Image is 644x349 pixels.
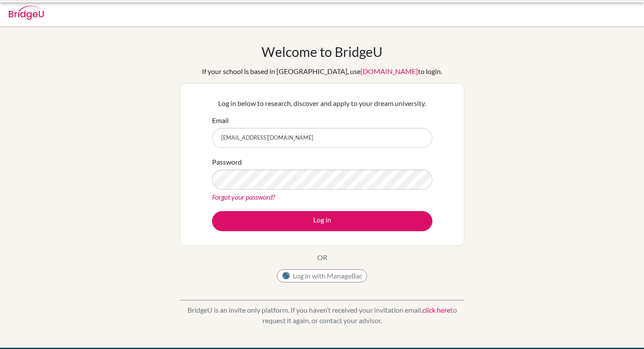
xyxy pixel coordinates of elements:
[361,67,418,75] a: [DOMAIN_NAME]
[277,269,367,282] button: Log in with ManageBac
[212,193,275,201] a: Forgot your password?
[9,6,44,20] img: Bridge-U
[212,98,432,109] p: Log in below to research, discover and apply to your dream university.
[180,305,464,326] p: BridgeU is an invite only platform. If you haven’t received your invitation email, to request it ...
[212,211,432,231] button: Log in
[212,157,242,167] label: Password
[262,44,382,60] h1: Welcome to BridgeU
[422,306,450,314] a: click here
[202,66,442,77] div: If your school is based in [GEOGRAPHIC_DATA], use to login.
[212,115,229,126] label: Email
[317,252,327,263] p: OR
